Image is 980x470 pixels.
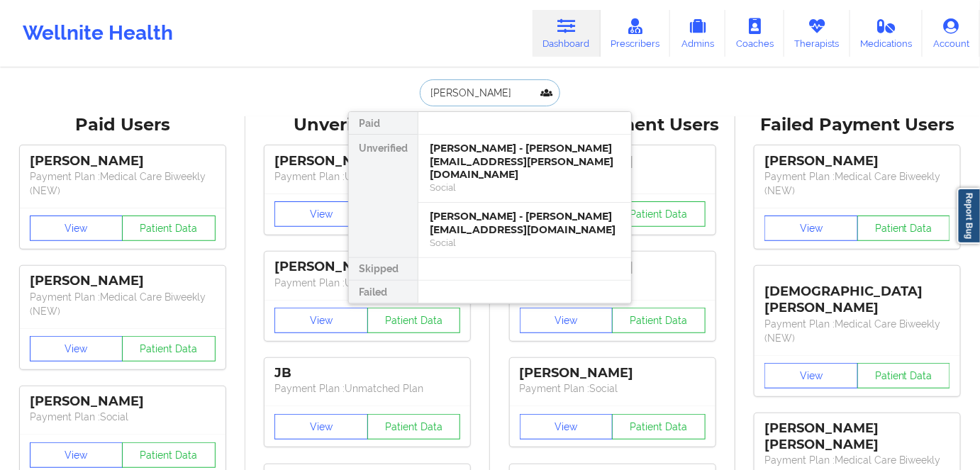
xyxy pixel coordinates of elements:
[601,10,671,57] a: Prescribers
[745,114,971,136] div: Failed Payment Users
[430,237,620,249] div: Social
[520,381,706,396] p: Payment Plan : Social
[349,135,418,258] div: Unverified
[30,393,216,410] div: [PERSON_NAME]
[612,308,706,333] button: Patient Data
[764,363,858,388] button: View
[764,317,950,345] p: Payment Plan : Medical Care Biweekly (NEW)
[30,273,216,289] div: [PERSON_NAME]
[122,216,216,241] button: Patient Data
[520,308,613,333] button: View
[349,112,418,135] div: Paid
[612,201,706,227] button: Patient Data
[30,216,123,241] button: View
[30,169,216,198] p: Payment Plan : Medical Care Biweekly (NEW)
[784,10,850,57] a: Therapists
[30,442,123,468] button: View
[30,153,216,169] div: [PERSON_NAME]
[30,290,216,318] p: Payment Plan : Medical Care Biweekly (NEW)
[274,365,460,381] div: JB
[520,365,706,381] div: [PERSON_NAME]
[274,381,460,396] p: Payment Plan : Unmatched Plan
[122,442,216,468] button: Patient Data
[274,153,460,169] div: [PERSON_NAME]
[367,308,461,333] button: Patient Data
[274,414,368,440] button: View
[430,142,620,181] div: [PERSON_NAME] - [PERSON_NAME][EMAIL_ADDRESS][PERSON_NAME][DOMAIN_NAME]
[764,169,950,198] p: Payment Plan : Medical Care Biweekly (NEW)
[274,201,368,227] button: View
[367,414,461,440] button: Patient Data
[764,273,950,316] div: [DEMOGRAPHIC_DATA][PERSON_NAME]
[430,210,620,236] div: [PERSON_NAME] - [PERSON_NAME][EMAIL_ADDRESS][DOMAIN_NAME]
[30,336,123,362] button: View
[850,10,923,57] a: Medications
[764,420,950,453] div: [PERSON_NAME] [PERSON_NAME]
[857,216,951,241] button: Patient Data
[349,258,418,281] div: Skipped
[957,188,980,244] a: Report Bug
[725,10,784,57] a: Coaches
[274,169,460,184] p: Payment Plan : Unmatched Plan
[349,281,418,303] div: Failed
[533,10,601,57] a: Dashboard
[612,414,706,440] button: Patient Data
[923,10,980,57] a: Account
[857,363,951,388] button: Patient Data
[274,308,368,333] button: View
[274,276,460,290] p: Payment Plan : Unmatched Plan
[430,181,620,194] div: Social
[30,410,216,424] p: Payment Plan : Social
[670,10,725,57] a: Admins
[255,114,481,136] div: Unverified Users
[274,259,460,275] div: [PERSON_NAME]
[764,216,858,241] button: View
[764,153,950,169] div: [PERSON_NAME]
[520,414,613,440] button: View
[10,114,235,136] div: Paid Users
[122,336,216,362] button: Patient Data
